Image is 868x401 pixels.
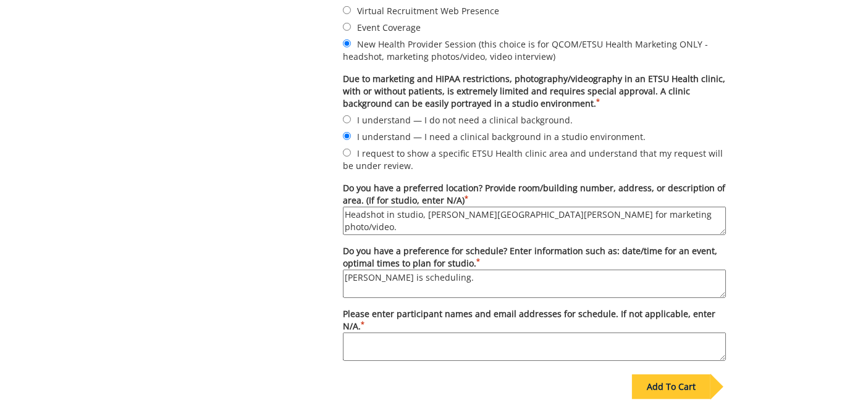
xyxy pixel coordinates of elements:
[343,207,726,235] textarea: Do you have a preferred location? Provide room/building number, address, or description of area. ...
[343,37,726,63] label: New Health Provider Session (this choice is for QCOM/ETSU Health Marketing ONLY - headshot, marke...
[343,115,351,123] input: I understand — I do not need a clinical background.
[632,374,710,399] div: Add To Cart
[343,333,726,361] textarea: Please enter participant names and email addresses for schedule. If not applicable, enter N/A.*
[343,132,351,140] input: I understand — I need a clinical background in a studio environment.
[343,73,726,110] label: Due to marketing and HIPAA restrictions, photography/videography in an ETSU Health clinic, with o...
[343,149,351,157] input: I request to show a specific ETSU Health clinic area and understand that my request will be under...
[343,20,726,34] label: Event Coverage
[343,308,726,361] label: Please enter participant names and email addresses for schedule. If not applicable, enter N/A.
[343,23,351,31] input: Event Coverage
[343,6,351,14] input: Virtual Recruitment Web Presence
[343,245,726,298] label: Do you have a preference for schedule? Enter information such as: date/time for an event, optimal...
[343,4,726,17] label: Virtual Recruitment Web Presence
[343,39,351,48] input: New Health Provider Session (this choice is for QCOM/ETSU Health Marketing ONLY - headshot, marke...
[343,113,726,126] label: I understand — I do not need a clinical background.
[343,130,726,143] label: I understand — I need a clinical background in a studio environment.
[343,146,726,172] label: I request to show a specific ETSU Health clinic area and understand that my request will be under...
[343,270,726,298] textarea: Do you have a preference for schedule? Enter information such as: date/time for an event, optimal...
[343,182,726,235] label: Do you have a preferred location? Provide room/building number, address, or description of area. ...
